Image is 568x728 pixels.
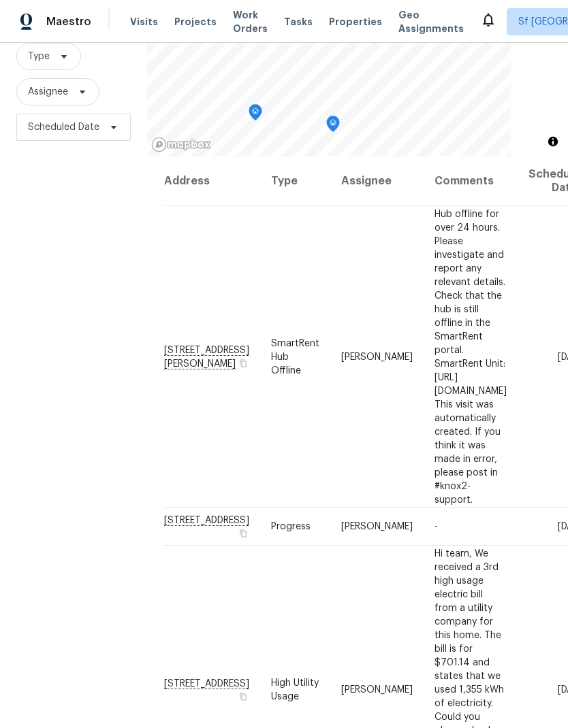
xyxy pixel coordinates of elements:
[260,156,330,206] th: Type
[435,522,438,531] span: -
[174,15,217,29] span: Projects
[237,527,249,540] button: Copy Address
[249,104,262,125] div: Map marker
[545,133,561,150] button: Toggle attribution
[28,50,50,63] span: Type
[398,8,464,35] span: Geo Assignments
[237,690,249,702] button: Copy Address
[271,678,319,701] span: High Utility Usage
[46,15,91,29] span: Maestro
[341,352,413,361] span: [PERSON_NAME]
[284,17,313,27] span: Tasks
[329,15,382,29] span: Properties
[28,120,99,134] span: Scheduled Date
[237,357,249,369] button: Copy Address
[341,684,413,694] span: [PERSON_NAME]
[424,156,518,206] th: Comments
[163,156,260,206] th: Address
[271,338,319,375] span: SmartRent Hub Offline
[341,522,413,531] span: [PERSON_NAME]
[233,8,268,35] span: Work Orders
[330,156,424,206] th: Assignee
[271,522,311,531] span: Progress
[549,134,557,149] span: Toggle attribution
[28,85,68,99] span: Assignee
[326,116,340,137] div: Map marker
[151,137,211,152] a: Mapbox homepage
[130,15,158,29] span: Visits
[435,209,507,504] span: Hub offline for over 24 hours. Please investigate and report any relevant details. Check that the...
